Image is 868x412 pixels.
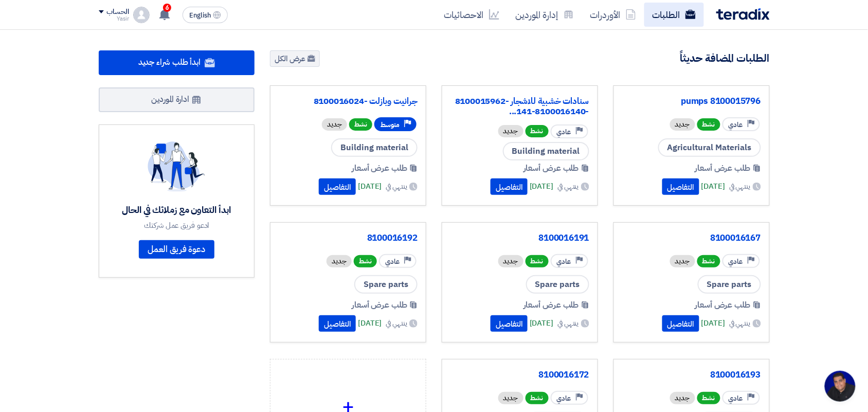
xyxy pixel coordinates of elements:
[279,233,418,243] a: 8100016192
[701,317,725,329] span: [DATE]
[729,393,743,403] span: عادي
[352,299,407,311] span: طلب عرض أسعار
[697,392,720,404] span: نشط
[530,317,553,329] span: [DATE]
[122,221,231,230] div: ادعو فريق عمل شركتك
[729,120,743,130] span: عادي
[163,4,171,12] span: 6
[729,257,743,266] span: عادي
[189,12,211,19] span: English
[695,299,751,311] span: طلب عرض أسعار
[138,56,201,68] span: ابدأ طلب شراء جديد
[498,392,523,404] div: جديد
[319,178,356,195] button: التفاصيل
[148,141,205,192] img: invite_your_team.svg
[526,125,549,137] span: نشط
[622,233,761,243] a: 8100016167
[279,96,418,106] a: جرانيت وبازلت -8100016024
[354,255,377,267] span: نشط
[670,392,695,404] div: جديد
[503,142,589,160] span: Building material
[557,393,571,403] span: عادي
[729,181,750,192] span: ينتهي في
[698,275,761,294] span: Spare parts
[695,162,751,174] span: طلب عرض أسعار
[99,87,255,112] a: ادارة الموردين
[99,16,129,22] div: Yasir
[450,233,589,243] a: 8100016191
[498,125,523,137] div: جديد
[622,370,761,380] a: 8100016193
[523,162,579,174] span: طلب عرض أسعار
[557,127,571,137] span: عادي
[526,255,549,267] span: نشط
[386,181,407,192] span: ينتهي في
[662,315,699,332] button: التفاصيل
[508,3,582,27] a: إدارة الموردين
[701,181,725,192] span: [DATE]
[557,318,578,329] span: ينتهي في
[358,317,382,329] span: [DATE]
[354,275,418,294] span: Spare parts
[825,371,856,402] div: Open chat
[133,7,150,23] img: profile_test.png
[644,3,704,27] a: الطلبات
[491,178,528,195] button: التفاصيل
[716,8,770,20] img: Teradix logo
[450,370,589,380] a: 8100016172
[385,257,400,266] span: عادي
[436,3,508,27] a: الاحصائيات
[358,181,382,192] span: [DATE]
[450,96,589,117] a: سنادات خشبية للاشجار -8100015962 -8100016140-141...
[557,257,571,266] span: عادي
[491,315,528,332] button: التفاصيل
[523,299,579,311] span: طلب عرض أسعار
[557,181,578,192] span: ينتهي في
[386,318,407,329] span: ينتهي في
[658,138,761,157] span: Agricultural Materials
[680,51,770,65] h4: الطلبات المضافة حديثاً
[139,240,215,259] a: دعوة فريق العمل
[662,178,699,195] button: التفاصيل
[697,255,720,267] span: نشط
[697,118,720,131] span: نشط
[381,120,400,130] span: متوسط
[498,255,523,267] div: جديد
[327,255,352,267] div: جديد
[670,118,695,131] div: جديد
[331,138,418,157] span: Building material
[582,3,644,27] a: الأوردرات
[526,275,589,294] span: Spare parts
[107,8,129,16] div: الحساب
[270,50,320,67] a: عرض الكل
[670,255,695,267] div: جديد
[322,118,347,131] div: جديد
[622,96,761,106] a: 8100015796 pumps
[122,204,231,216] div: ابدأ التعاون مع زملائك في الحال
[352,162,407,174] span: طلب عرض أسعار
[530,181,553,192] span: [DATE]
[349,118,372,131] span: نشط
[319,315,356,332] button: التفاصيل
[183,7,228,23] button: English
[729,318,750,329] span: ينتهي في
[526,392,549,404] span: نشط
